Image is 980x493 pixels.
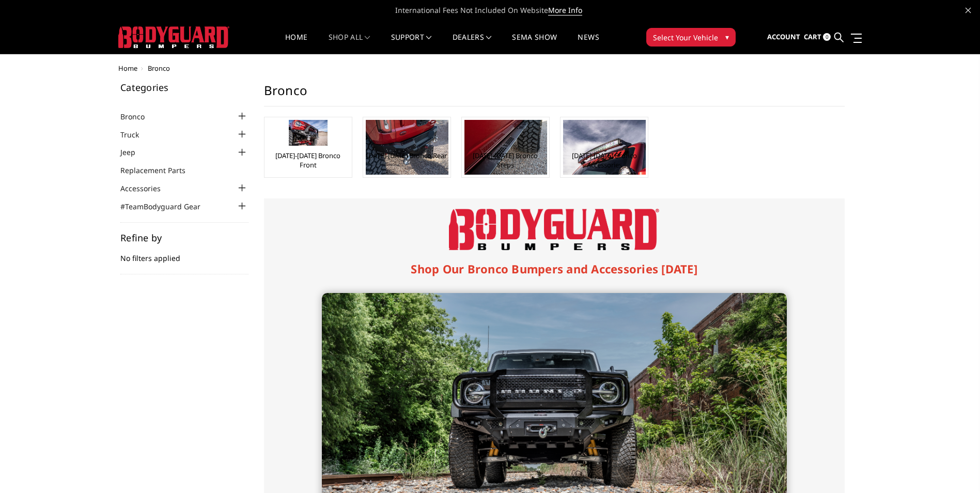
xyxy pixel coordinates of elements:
a: More Info [548,5,582,16]
span: Bronco [148,64,170,73]
a: Bronco [120,111,158,122]
img: BODYGUARD BUMPERS [118,26,229,48]
span: Cart [804,32,821,41]
img: Bodyguard Bumpers Logo [449,209,659,250]
h1: Shop Our Bronco Bumpers and Accessories [DATE] [322,260,787,278]
a: Cart 0 [804,23,831,51]
h5: Refine by [120,233,248,242]
span: Select Your Vehicle [653,32,718,43]
a: [DATE]-[DATE] Bronco Accessories [563,151,645,170]
span: ▾ [725,32,729,42]
a: Replacement Parts [120,165,198,176]
a: #TeamBodyguard Gear [120,201,213,212]
span: 0 [823,33,831,41]
a: Support [391,34,432,54]
a: Jeep [120,147,148,158]
div: No filters applied [120,233,248,274]
h1: Bronco [264,83,845,106]
button: Select Your Vehicle [646,28,736,47]
a: SEMA Show [512,34,557,54]
a: [DATE]-[DATE] Bronco Rear [366,151,447,160]
h5: Categories [120,83,248,92]
a: shop all [329,34,370,54]
a: Account [767,23,800,51]
a: [DATE]-[DATE] Bronco Steps [464,151,547,170]
a: Dealers [453,34,492,54]
a: Home [285,34,307,54]
a: News [578,34,599,54]
a: Home [118,64,137,73]
span: Account [767,32,800,41]
a: [DATE]-[DATE] Bronco Front [267,151,349,170]
a: Accessories [120,183,174,194]
a: Truck [120,129,152,140]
